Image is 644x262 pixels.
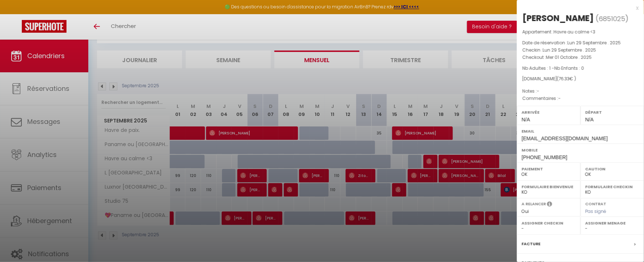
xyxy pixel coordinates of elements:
[522,136,608,141] span: [EMAIL_ADDRESS][DOMAIN_NAME]
[554,29,595,35] span: Havre au calme <3
[522,117,530,122] span: N/A
[557,76,576,82] span: ( € )
[522,76,639,82] div: [DOMAIN_NAME]
[585,117,593,122] span: N/A
[522,88,639,95] p: Notes :
[554,65,584,71] span: Nb Enfants : 0
[585,201,606,206] label: Contrat
[517,4,639,12] div: x
[543,47,596,53] span: Lun 29 Septembre . 2025
[522,12,594,24] div: [PERSON_NAME]
[559,76,569,82] span: 76.33
[522,109,576,116] label: Arrivée
[522,28,639,36] p: Appartement :
[522,154,567,160] span: [PHONE_NUMBER]
[522,219,576,227] label: Assigner Checkin
[522,95,639,102] p: Commentaires :
[547,201,552,209] i: Sélectionner OUI si vous souhaiter envoyer les séquences de messages post-checkout
[522,183,576,190] label: Formulaire Bienvenue
[522,39,639,47] p: Date de réservation :
[522,47,639,54] p: Checkin :
[585,208,606,214] span: Pas signé
[522,54,639,61] p: Checkout :
[522,240,540,248] label: Facture
[585,165,639,173] label: Caution
[585,109,639,116] label: Départ
[599,14,625,23] span: 6851025
[522,146,639,154] label: Mobile
[596,13,628,24] span: ( )
[522,128,639,135] label: Email
[546,54,592,60] span: Mer 01 Octobre . 2025
[537,88,539,94] span: -
[585,183,639,190] label: Formulaire Checkin
[567,40,621,46] span: Lun 29 Septembre . 2025
[558,95,561,101] span: -
[585,219,639,227] label: Assigner Menage
[522,201,546,207] label: A relancer
[522,65,584,71] span: Nb Adultes : 1 -
[522,165,576,173] label: Paiement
